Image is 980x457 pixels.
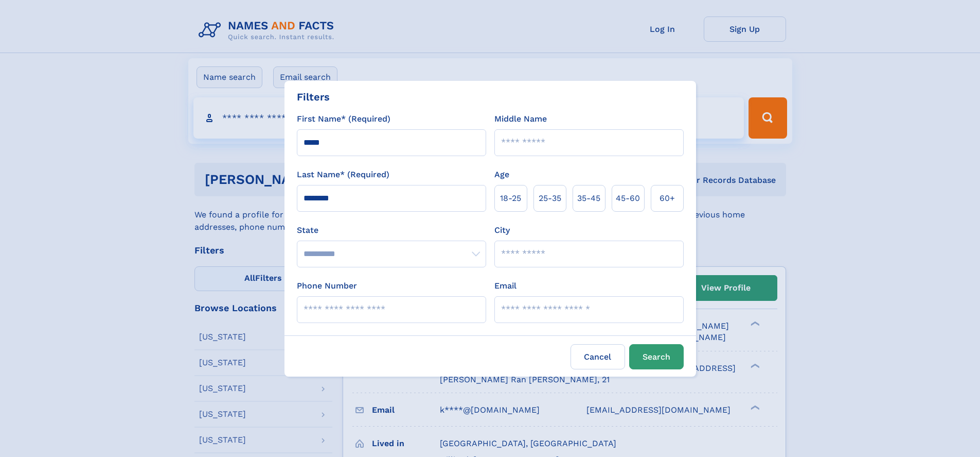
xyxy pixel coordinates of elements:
[629,344,684,369] button: Search
[494,280,516,292] label: Email
[571,344,625,369] label: Cancel
[297,168,389,181] label: Last Name* (Required)
[297,224,486,236] label: State
[616,192,640,205] span: 45‑60
[297,113,390,125] label: First Name* (Required)
[577,192,600,205] span: 35‑45
[494,168,509,181] label: Age
[539,192,561,205] span: 25‑35
[660,192,675,205] span: 60+
[297,280,357,292] label: Phone Number
[494,224,510,236] label: City
[297,89,330,105] div: Filters
[500,192,521,205] span: 18‑25
[494,113,547,125] label: Middle Name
